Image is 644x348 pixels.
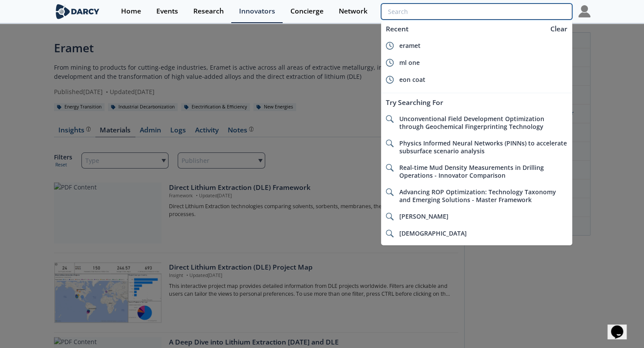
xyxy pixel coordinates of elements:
[399,58,419,67] span: ml one
[386,115,394,123] img: icon
[386,230,394,237] img: icon
[386,59,394,67] img: icon
[121,8,141,15] div: Home
[386,164,394,172] img: icon
[339,8,368,15] div: Network
[399,41,420,50] span: eramet
[386,139,394,147] img: icon
[386,213,394,220] img: icon
[381,21,546,37] div: Recent
[547,24,570,34] div: Clear
[386,76,394,84] img: icon
[399,229,466,237] span: [DEMOGRAPHIC_DATA]
[386,42,394,50] img: icon
[399,115,544,131] span: Unconventional Field Development Optimization through Geochemical Fingerprinting Technology
[239,8,275,15] div: Innovators
[399,75,425,84] span: eon coat
[607,313,635,339] iframe: chat widget
[54,4,101,19] img: logo-wide.svg
[399,163,543,179] span: Real-time Mud Density Measurements in Drilling Operations - Innovator Comparison
[578,5,590,17] img: Profile
[156,8,178,15] div: Events
[193,8,224,15] div: Research
[399,139,566,155] span: Physics Informed Neural Networks (PINNs) to accelerate subsurface scenario analysis
[290,8,324,15] div: Concierge
[399,212,448,220] span: [PERSON_NAME]
[386,188,394,196] img: icon
[381,3,572,20] input: Advanced Search
[399,188,556,204] span: Advancing ROP Optimization: Technology Taxonomy and Emerging Solutions - Master Framework
[381,95,572,111] div: Try Searching For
